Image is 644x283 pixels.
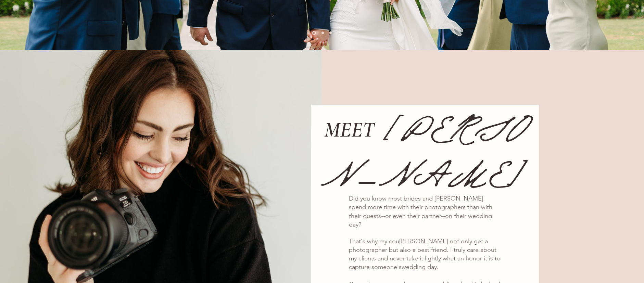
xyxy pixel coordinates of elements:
[329,31,332,34] a: Section1SlideShowHeaderMediaImage3RuleNoFaceImage
[324,117,374,143] span: MEET
[321,107,530,192] span: [PERSON_NAME]
[349,237,501,271] span: [PERSON_NAME] not only get a photographer but also a best friend. I truly care about my clients a...
[349,237,399,245] span: That's why my cou
[321,31,324,34] a: Section1SlideShowHeaderMediaImage2RuleNoFaceImage
[349,194,501,229] p: Did you know most brides and [PERSON_NAME] spend more time with their photographers than with the...
[402,263,439,271] span: wedding day.
[312,31,316,35] a: Section1SlideShowHeaderMediaImage1RuleNoFaceImage
[310,31,334,35] nav: Slides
